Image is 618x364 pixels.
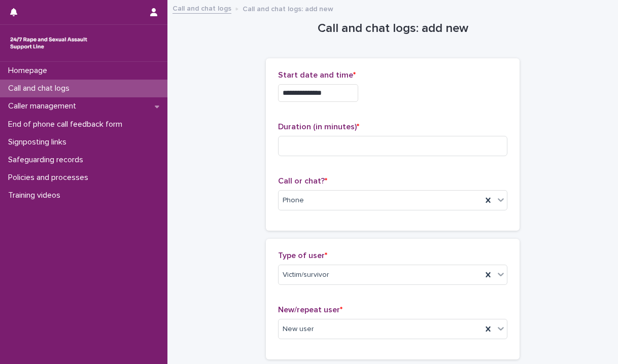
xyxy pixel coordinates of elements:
[278,71,356,79] span: Start date and time
[4,84,78,93] p: Call and chat logs
[283,195,304,206] span: Phone
[283,324,314,335] span: New user
[4,66,55,76] p: Homepage
[4,101,84,111] p: Caller management
[4,120,130,129] p: End of phone call feedback form
[4,155,91,165] p: Safeguarding records
[278,123,359,131] span: Duration (in minutes)
[278,306,342,314] span: New/repeat user
[283,270,329,280] span: Victim/survivor
[243,3,333,14] p: Call and chat logs: add new
[278,177,327,185] span: Call or chat?
[8,33,89,53] img: rhQMoQhaT3yELyF149Cw
[4,173,96,183] p: Policies and processes
[266,21,520,36] h1: Call and chat logs: add new
[4,137,75,147] p: Signposting links
[173,2,231,14] a: Call and chat logs
[278,251,327,260] span: Type of user
[4,191,68,200] p: Training videos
